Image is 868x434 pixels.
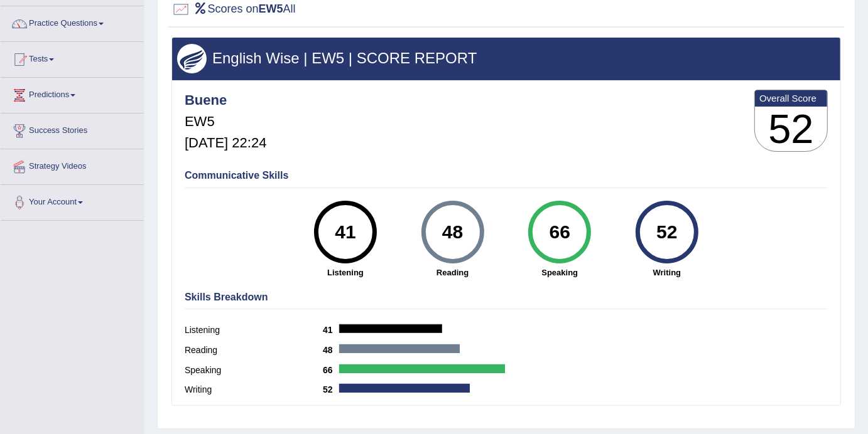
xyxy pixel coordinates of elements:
a: Success Stories [1,114,144,145]
b: 41 [323,325,339,335]
div: 48 [430,206,475,258]
label: Reading [185,344,323,357]
strong: Writing [620,267,715,278]
a: Strategy Videos [1,149,144,181]
label: Writing [185,383,323,396]
h5: [DATE] 22:24 [185,135,266,151]
div: 52 [644,206,690,258]
a: Your Account [1,185,144,216]
div: 66 [537,206,583,258]
strong: Listening [298,267,393,278]
div: 41 [322,206,368,258]
b: 66 [323,365,339,375]
b: Overall Score [759,93,823,103]
img: wings.png [177,44,207,73]
strong: Reading [405,267,500,278]
h4: Skills Breakdown [185,292,828,303]
h4: Communicative Skills [185,170,828,181]
label: Speaking [185,364,323,377]
h3: 52 [755,107,827,152]
h3: English Wise | EW5 | SCORE REPORT [177,50,835,66]
strong: Speaking [513,267,607,278]
a: Tests [1,42,144,73]
b: EW5 [259,3,283,15]
h5: EW5 [185,114,266,129]
a: Predictions [1,78,144,109]
h4: Buene [185,93,266,108]
label: Listening [185,324,323,337]
a: Practice Questions [1,6,144,38]
b: 52 [323,384,339,394]
b: 48 [323,345,339,355]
